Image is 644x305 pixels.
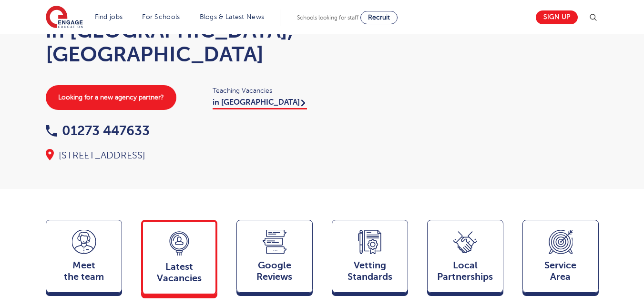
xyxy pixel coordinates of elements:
a: Find jobs [95,13,123,20]
span: Local Partnerships [432,260,498,283]
a: ServiceArea [522,220,599,297]
span: Latest Vacancies [148,261,211,284]
a: Sign up [536,10,578,24]
a: VettingStandards [332,220,408,297]
a: For Schools [142,13,180,20]
a: Looking for a new agency partner? [46,85,176,110]
div: [STREET_ADDRESS] [46,149,313,162]
span: Vetting Standards [337,260,403,283]
span: Recruit [368,14,390,21]
span: Meet the team [51,260,117,283]
a: Meetthe team [46,220,122,297]
span: Service Area [528,260,593,283]
span: Schools looking for staff [297,14,358,21]
a: 01273 447633 [46,123,150,138]
a: GoogleReviews [236,220,313,297]
span: Teaching Vacancies [213,85,313,96]
a: in [GEOGRAPHIC_DATA] [213,98,307,109]
a: Local Partnerships [427,220,503,297]
a: Blogs & Latest News [200,13,265,20]
a: Recruit [360,11,398,24]
img: Engage Education [46,6,83,30]
a: LatestVacancies [141,220,217,298]
span: Google Reviews [242,260,307,283]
